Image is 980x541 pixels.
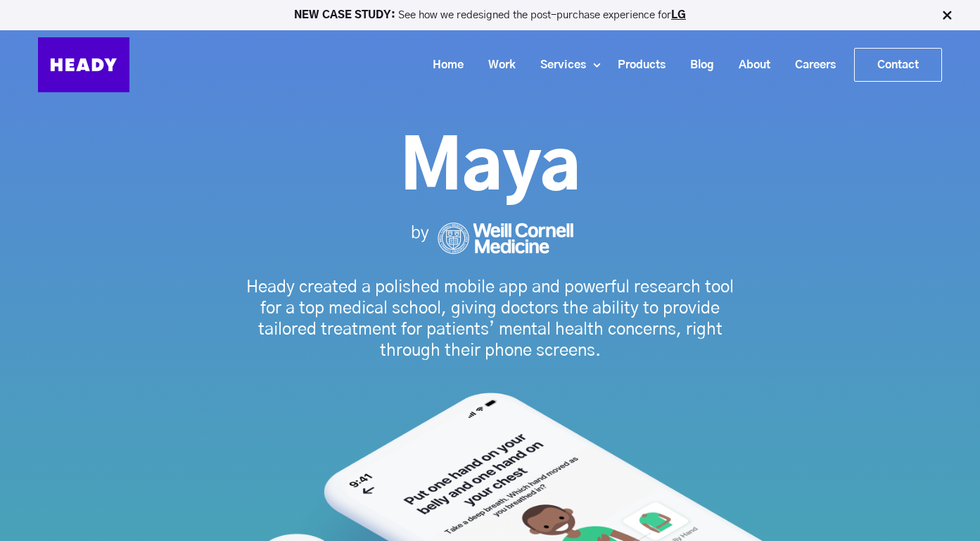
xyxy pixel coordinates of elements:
img: Close Bar [940,8,954,23]
a: Home [415,52,471,78]
a: Blog [673,52,721,78]
img: Heady_Logo_Web-01 (1) [38,37,129,92]
a: Products [600,52,673,78]
a: About [721,52,777,78]
a: Careers [777,52,843,78]
h1: Maya [80,127,900,211]
img: Frame 296 [407,223,573,254]
div: Navigation Menu [144,48,942,82]
a: Work [471,52,523,78]
strong: NEW CASE STUDY: [294,10,398,20]
a: LG [671,10,686,20]
p: See how we redesigned the post-purchase experience for [6,10,974,20]
a: Contact [855,49,941,81]
p: Heady created a polished mobile app and powerful research tool for a top medical school, giving d... [241,277,740,361]
a: Services [523,52,593,78]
